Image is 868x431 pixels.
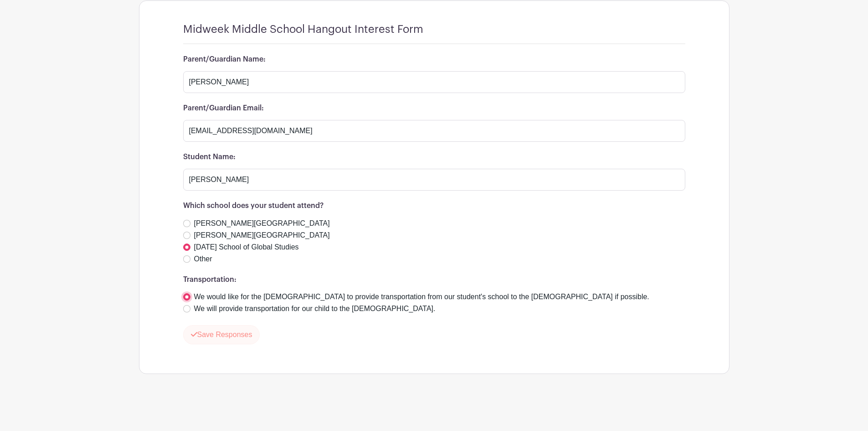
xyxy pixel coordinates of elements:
[183,275,685,284] h6: Transportation:
[194,303,436,314] label: We will provide transportation for our child to the [DEMOGRAPHIC_DATA].
[194,291,649,302] label: We would like for the [DEMOGRAPHIC_DATA] to provide transportation from our student's school to t...
[194,254,212,265] label: Other
[183,169,685,191] input: Type your answer
[194,230,330,241] label: [PERSON_NAME][GEOGRAPHIC_DATA]
[183,23,423,36] h4: Midweek Middle School Hangout Interest Form
[183,325,260,344] button: Save Responses
[183,71,685,93] input: Type your answer
[194,218,330,229] label: [PERSON_NAME][GEOGRAPHIC_DATA]
[183,104,685,113] h6: Parent/Guardian Email:
[194,242,299,253] label: [DATE] School of Global Studies
[183,153,685,161] h6: Student Name:
[183,202,685,210] h6: Which school does your student attend?
[183,120,685,142] input: Type your answer
[183,55,685,64] h6: Parent/Guardian Name:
